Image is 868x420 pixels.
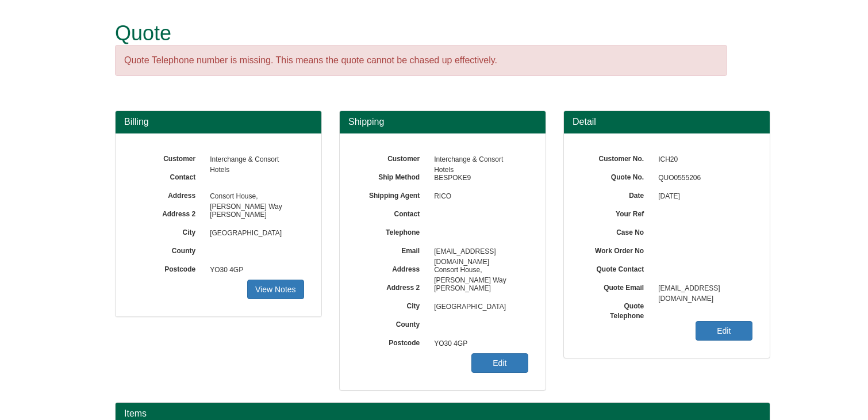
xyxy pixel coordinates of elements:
span: [GEOGRAPHIC_DATA] [428,298,528,316]
span: RICO [428,188,528,206]
h3: Billing [124,117,313,127]
label: Customer [133,151,204,164]
span: Consort House, [PERSON_NAME] Way [204,188,304,206]
label: Address 2 [357,280,428,293]
span: Interchange & Consort Hotels [428,151,528,169]
label: Contact [357,206,428,219]
span: QUO0555206 [652,169,752,188]
span: ICH20 [652,151,752,169]
label: Email [357,243,428,256]
span: Consort House, [PERSON_NAME] Way [428,261,528,280]
label: Quote Telephone [581,298,652,321]
label: Customer No. [581,151,652,164]
a: Edit [471,353,528,373]
a: View Notes [247,280,304,299]
label: County [357,316,428,330]
label: Address 2 [133,206,204,219]
label: Date [581,188,652,201]
span: [PERSON_NAME] [428,280,528,298]
span: BESPOKE9 [428,169,528,188]
span: YO30 4GP [428,335,528,353]
label: Quote No. [581,169,652,182]
label: Telephone [357,224,428,238]
span: [EMAIL_ADDRESS][DOMAIN_NAME] [652,280,752,298]
h2: Items [124,408,761,419]
h3: Shipping [348,117,537,127]
h3: Detail [573,117,761,127]
a: Edit [696,321,752,341]
span: [DATE] [652,188,752,206]
label: Quote Contact [581,261,652,274]
span: YO30 4GP [204,261,304,280]
span: Interchange & Consort Hotels [204,151,304,169]
span: [PERSON_NAME] [204,206,304,224]
label: Postcode [357,335,428,348]
label: Postcode [133,261,204,274]
label: Work Order No [581,243,652,256]
label: Contact [133,169,204,182]
label: City [133,224,204,238]
label: Ship Method [357,169,428,182]
span: [GEOGRAPHIC_DATA] [204,224,304,243]
label: Case No [581,224,652,238]
label: County [133,243,204,256]
label: City [357,298,428,311]
label: Quote Email [581,280,652,293]
label: Your Ref [581,206,652,219]
label: Customer [357,151,428,164]
span: [EMAIL_ADDRESS][DOMAIN_NAME] [428,243,528,261]
label: Address [357,261,428,274]
div: Quote Telephone number is missing. This means the quote cannot be chased up effectively. [115,45,727,77]
label: Shipping Agent [357,188,428,201]
label: Address [133,188,204,201]
h1: Quote [115,22,727,45]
